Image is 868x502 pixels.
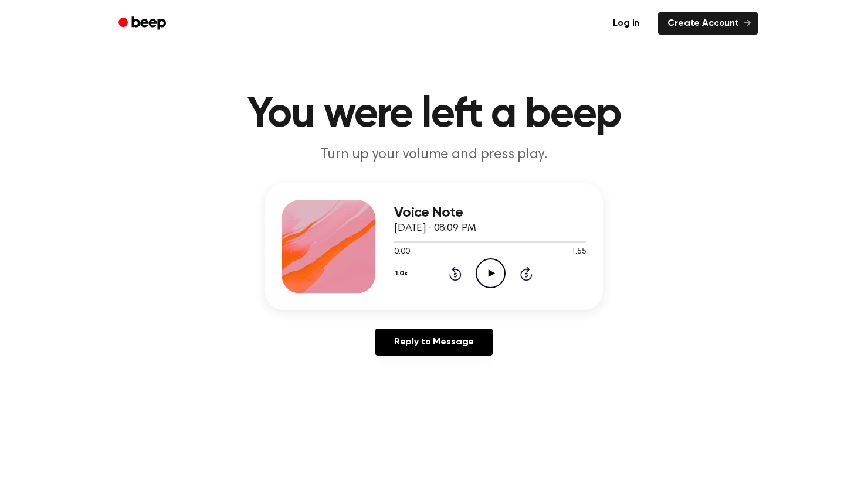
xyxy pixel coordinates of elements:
[601,10,651,37] a: Log in
[571,246,586,258] span: 1:55
[394,205,586,221] h3: Voice Note
[134,94,734,136] h1: You were left a beep
[394,264,412,284] button: 1.0x
[375,329,493,356] a: Reply to Message
[394,246,409,258] span: 0:00
[658,12,758,35] a: Create Account
[394,223,476,234] span: [DATE] · 08:09 PM
[110,12,177,35] a: Beep
[209,145,659,165] p: Turn up your volume and press play.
